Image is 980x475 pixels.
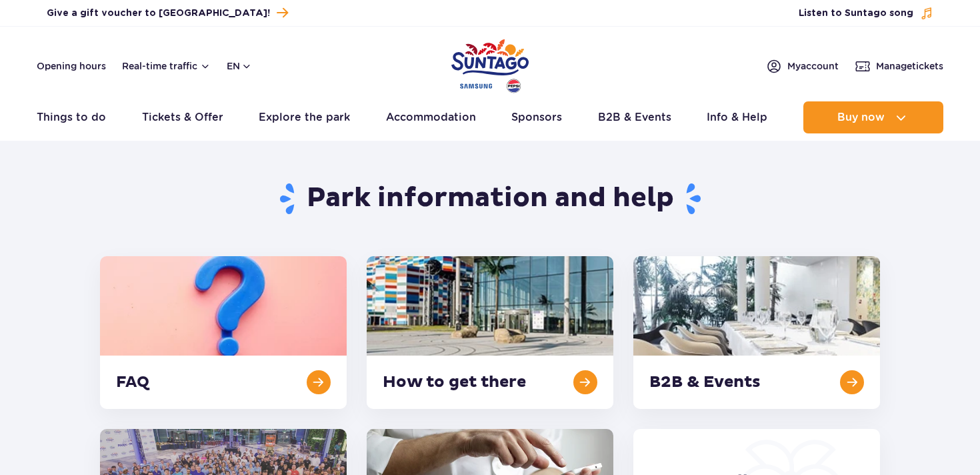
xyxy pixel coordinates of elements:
a: Myaccount [766,58,839,74]
span: My account [787,59,839,73]
span: Buy now [837,111,885,123]
button: Listen to Suntago song [799,7,933,20]
h1: Park information and help [100,181,881,216]
a: Opening hours [37,59,106,73]
button: Buy now [803,101,943,133]
span: Give a gift voucher to [GEOGRAPHIC_DATA]! [47,7,270,20]
a: Accommodation [386,101,476,133]
a: Give a gift voucher to [GEOGRAPHIC_DATA]! [47,4,288,22]
span: Listen to Suntago song [799,7,913,20]
a: Park of Poland [451,33,529,95]
span: Manage tickets [876,59,943,73]
button: en [227,59,252,73]
a: Info & Help [707,101,767,133]
button: Real-time traffic [122,61,211,71]
a: Things to do [37,101,106,133]
a: Sponsors [511,101,562,133]
a: Managetickets [855,58,943,74]
a: Tickets & Offer [142,101,223,133]
a: B2B & Events [598,101,671,133]
a: Explore the park [259,101,350,133]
